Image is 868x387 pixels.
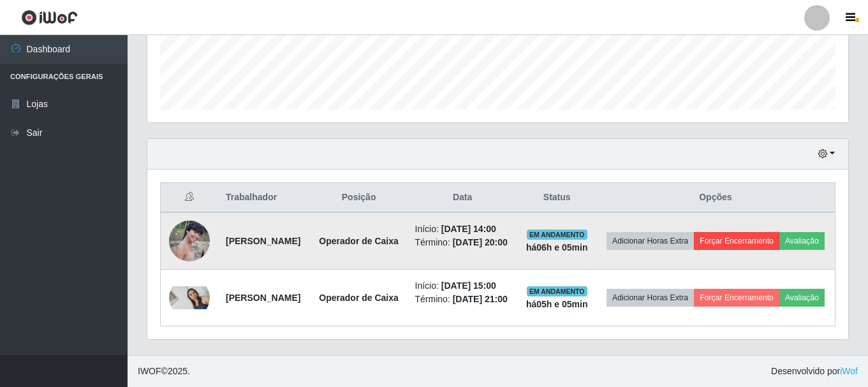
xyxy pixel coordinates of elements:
[319,236,399,246] strong: Operador de Caixa
[415,223,510,236] li: Início:
[415,293,510,306] li: Término:
[415,279,510,293] li: Início:
[169,286,210,309] img: 1748623968864.jpeg
[226,236,300,246] strong: [PERSON_NAME]
[453,294,508,304] time: [DATE] 21:00
[840,366,858,376] a: iWof
[607,232,694,250] button: Adicionar Horas Extra
[596,183,835,213] th: Opções
[607,289,694,307] button: Adicionar Horas Extra
[694,289,779,307] button: Forçar Encerramento
[21,10,78,26] img: CoreUI Logo
[779,232,825,250] button: Avaliação
[319,293,399,303] strong: Operador de Caixa
[311,183,408,213] th: Posição
[441,224,496,234] time: [DATE] 14:00
[526,299,588,309] strong: há 05 h e 05 min
[415,236,510,249] li: Término:
[226,293,300,303] strong: [PERSON_NAME]
[138,365,190,378] span: © 2025 .
[218,183,311,213] th: Trabalhador
[526,242,588,252] strong: há 06 h e 05 min
[453,237,508,247] time: [DATE] 20:00
[527,230,587,240] span: EM ANDAMENTO
[408,183,518,213] th: Data
[527,286,587,296] span: EM ANDAMENTO
[138,366,161,376] span: IWOF
[771,365,858,378] span: Desenvolvido por
[169,221,210,261] img: 1617198337870.jpeg
[518,183,596,213] th: Status
[779,289,825,307] button: Avaliação
[694,232,779,250] button: Forçar Encerramento
[441,281,496,291] time: [DATE] 15:00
